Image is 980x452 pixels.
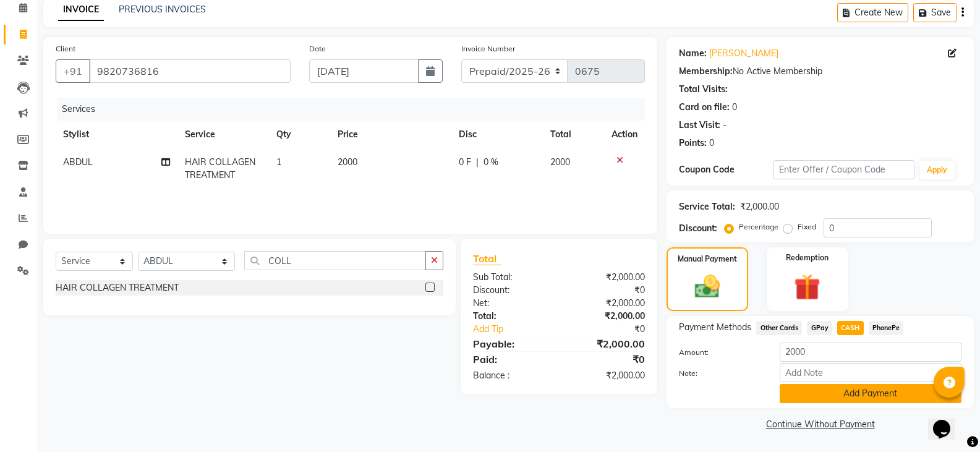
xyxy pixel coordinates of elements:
th: Service [177,121,269,148]
div: Coupon Code [679,163,773,176]
th: Disc [451,121,543,148]
span: Other Cards [756,321,802,335]
div: ₹0 [559,352,654,367]
label: Amount: [670,347,770,358]
div: ₹2,000.00 [559,310,654,323]
div: 0 [709,137,714,150]
span: GPay [807,321,832,335]
div: HAIR COLLAGEN TREATMENT [56,281,179,294]
div: ₹0 [559,284,654,297]
th: Total [543,121,604,148]
div: Name: [679,47,707,60]
a: Add Tip [464,323,575,336]
label: Date [309,43,326,54]
div: ₹2,000.00 [559,336,654,351]
div: Service Total: [679,200,735,213]
span: 0 F [459,156,471,169]
button: +91 [56,59,90,83]
a: Continue Without Payment [669,418,971,431]
img: _cash.svg [687,272,728,301]
div: ₹0 [575,323,654,336]
input: Search or Scan [244,251,426,270]
th: Stylist [56,121,177,148]
span: 2000 [338,156,357,168]
div: No Active Membership [679,65,961,78]
label: Note: [670,368,770,379]
span: HAIR COLLAGEN TREATMENT [185,156,255,181]
span: 2000 [550,156,570,168]
div: Total Visits: [679,83,728,96]
span: Payment Methods [679,321,751,334]
input: Search by Name/Mobile/Email/Code [89,59,291,83]
button: Save [913,3,957,22]
div: Discount: [464,284,559,297]
span: 0 % [484,156,498,169]
div: Card on file: [679,101,730,114]
div: Net: [464,297,559,310]
div: Payable: [464,336,559,351]
div: Last Visit: [679,119,720,132]
span: | [476,156,479,169]
div: Discount: [679,222,717,235]
label: Manual Payment [678,254,737,265]
div: Membership: [679,65,733,78]
span: 1 [276,156,281,168]
a: [PERSON_NAME] [709,47,778,60]
label: Fixed [798,221,816,232]
div: 0 [732,101,737,114]
th: Action [604,121,645,148]
input: Enter Offer / Coupon Code [773,160,914,179]
a: PREVIOUS INVOICES [119,4,206,15]
div: Paid: [464,352,559,367]
button: Add Payment [780,384,961,403]
div: ₹2,000.00 [559,271,654,284]
div: ₹2,000.00 [559,369,654,382]
label: Invoice Number [461,43,515,54]
div: Services [57,98,654,121]
div: Balance : [464,369,559,382]
div: ₹2,000.00 [740,200,779,213]
label: Redemption [786,252,829,263]
div: ₹2,000.00 [559,297,654,310]
label: Client [56,43,75,54]
img: _gift.svg [786,271,829,304]
label: Percentage [739,221,778,232]
iframe: chat widget [928,403,968,440]
span: ABDUL [63,156,93,168]
button: Create New [837,3,908,22]
div: Total: [464,310,559,323]
button: Apply [919,161,955,179]
th: Qty [269,121,330,148]
div: - [723,119,726,132]
div: Points: [679,137,707,150]
input: Add Note [780,363,961,382]
span: PhonePe [869,321,904,335]
input: Amount [780,343,961,362]
div: Sub Total: [464,271,559,284]
span: CASH [837,321,864,335]
th: Price [330,121,452,148]
span: Total [473,252,501,265]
